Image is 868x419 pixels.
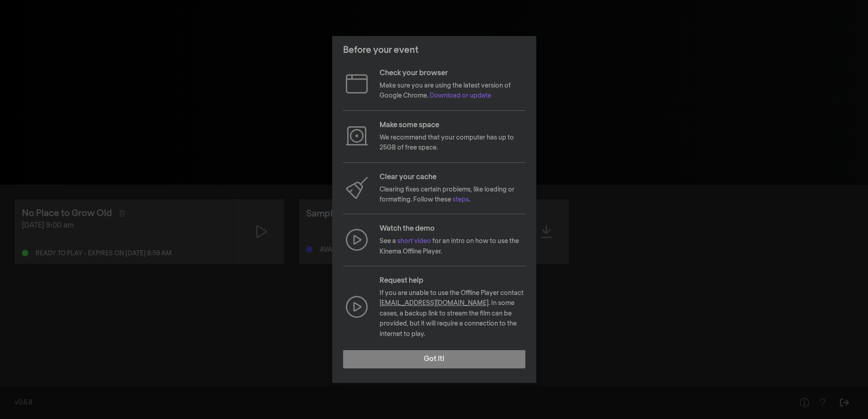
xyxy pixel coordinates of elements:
[380,236,525,257] p: See a for an intro on how to use the Kinema Offline Player.
[380,288,525,339] p: If you are unable to use the Offline Player contact . In some cases, a backup link to stream the ...
[380,223,525,234] p: Watch the demo
[397,238,431,244] a: short video
[430,93,491,99] a: Download or update
[380,185,525,205] p: Clearing fixes certain problems, like loading or formatting. Follow these .
[380,275,525,286] p: Request help
[452,197,469,203] a: steps
[343,350,525,368] button: Got it!
[380,133,525,153] p: We recommend that your computer has up to 25GB of free space.
[380,300,488,306] a: [EMAIL_ADDRESS][DOMAIN_NAME]
[380,81,525,101] p: Make sure you are using the latest version of Google Chrome.
[332,36,536,64] header: Before your event
[380,120,525,131] p: Make some space
[380,68,525,79] p: Check your browser
[380,172,525,183] p: Clear your cache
